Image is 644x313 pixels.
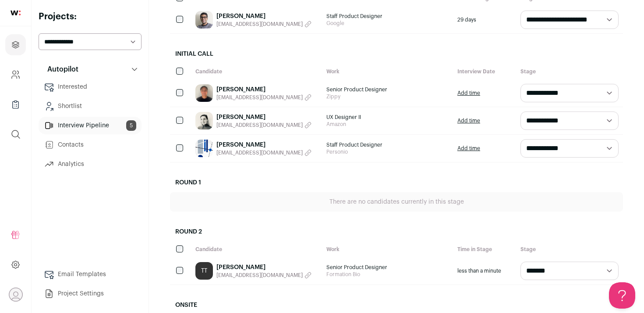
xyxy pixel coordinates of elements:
[39,136,142,154] a: Contacts
[326,93,449,100] span: Zippy
[216,12,311,21] a: [PERSON_NAME]
[191,241,322,257] div: Candidate
[216,149,303,156] span: [EMAIL_ADDRESS][DOMAIN_NAME]
[457,117,480,124] a: Add time
[326,264,449,271] span: Senior Product Designer
[322,64,453,79] div: Work
[39,61,142,78] button: Autopilot
[191,64,322,79] div: Candidate
[39,266,142,283] a: Email Templates
[195,11,213,29] img: 50b6d4a997a9801c82613c4f1e1f7bda5c2595ce7e86cde33ed5f89fc6c22b6f.jpg
[216,272,311,279] button: [EMAIL_ADDRESS][DOMAIN_NAME]
[9,288,23,302] button: Open dropdown
[516,64,623,79] div: Stage
[609,282,635,309] iframe: Help Scout Beacon - Open
[326,20,449,27] span: Google
[216,272,303,279] span: [EMAIL_ADDRESS][DOMAIN_NAME]
[195,112,213,130] img: e629015861aaa52ecc5e72d6f0a7c143881a5f0001a7db035ec4e7dcc96e1005.jpg
[216,113,311,122] a: [PERSON_NAME]
[216,94,311,101] button: [EMAIL_ADDRESS][DOMAIN_NAME]
[216,140,311,149] a: [PERSON_NAME]
[216,122,303,129] span: [EMAIL_ADDRESS][DOMAIN_NAME]
[170,192,623,212] div: There are no candidates currently in this stage
[5,64,26,85] a: Company and ATS Settings
[216,21,311,28] button: [EMAIL_ADDRESS][DOMAIN_NAME]
[216,263,311,272] a: [PERSON_NAME]
[5,34,26,55] a: Projects
[453,6,516,33] div: 29 days
[216,122,311,129] button: [EMAIL_ADDRESS][DOMAIN_NAME]
[11,11,21,15] img: wellfound-shorthand-0d5821cbd27db2630d0214b213865d53afaa358527fdda9d0ea32b1df1b89c2c.svg
[195,140,213,157] img: 6a66aff458c74b5d25fd073050496bbc7c5ff9ac702681bf107d0d6f843a4041
[126,120,136,131] span: 5
[453,257,516,284] div: less than a minute
[195,84,213,102] img: b9e7c07a1fa93d08a18e94fec52dba0a8b5a5440774b7251502a60518c14c2a8.jpg
[453,241,516,257] div: Time in Stage
[39,117,142,134] a: Interview Pipeline5
[457,145,480,152] a: Add time
[216,94,303,101] span: [EMAIL_ADDRESS][DOMAIN_NAME]
[326,121,449,128] span: Amazon
[170,173,623,192] h2: Round 1
[326,141,449,148] span: Staff Product Designer
[326,114,449,121] span: UX Designer II
[170,222,623,241] h2: Round 2
[516,241,623,257] div: Stage
[39,155,142,173] a: Analytics
[453,64,516,79] div: Interview Date
[39,97,142,115] a: Shortlist
[39,285,142,302] a: Project Settings
[216,149,311,156] button: [EMAIL_ADDRESS][DOMAIN_NAME]
[170,44,623,64] h2: Initial Call
[326,148,449,155] span: Personio
[326,86,449,93] span: Senior Product Designer
[322,241,453,257] div: Work
[326,271,449,278] span: Formation Bio
[42,64,78,75] p: Autopilot
[216,21,303,28] span: [EMAIL_ADDRESS][DOMAIN_NAME]
[457,90,480,97] a: Add time
[5,94,26,115] a: Company Lists
[326,13,449,20] span: Staff Product Designer
[216,85,311,94] a: [PERSON_NAME]
[195,262,213,280] a: TT
[39,78,142,96] a: Interested
[39,11,142,23] h2: Projects:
